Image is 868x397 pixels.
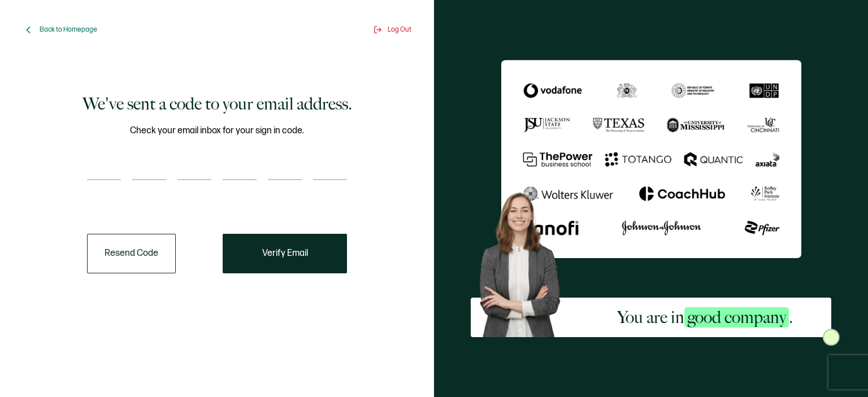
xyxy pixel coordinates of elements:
[262,249,308,258] span: Verify Email
[388,25,411,34] span: Log Out
[471,185,579,337] img: Sertifier Signup - You are in <span class="strong-h">good company</span>. Hero
[83,93,352,115] h1: We've sent a code to your email address.
[223,234,347,273] button: Verify Email
[684,307,789,328] span: good company
[40,25,97,34] span: Back to Homepage
[501,60,801,258] img: Sertifier We've sent a code to your email address.
[823,329,840,346] img: Sertifier Signup
[87,234,176,273] button: Resend Code
[811,343,868,397] iframe: Chat Widget
[130,124,304,138] span: Check your email inbox for your sign in code.
[617,306,793,329] h2: You are in .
